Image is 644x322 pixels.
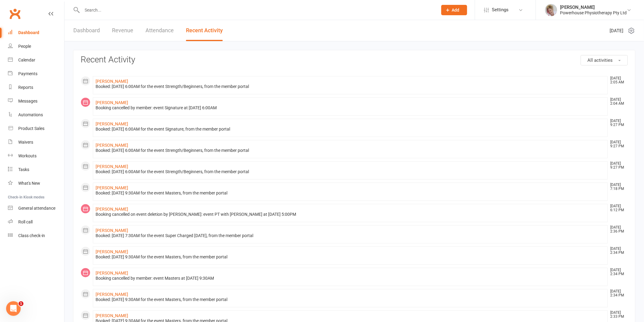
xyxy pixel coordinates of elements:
a: [PERSON_NAME] [96,292,128,297]
div: General attendance [18,206,55,211]
div: Product Sales [18,126,44,131]
time: [DATE] 2:36 PM [607,226,628,233]
div: Booked: [DATE] 6:00AM for the event Signature, from the member portal [96,127,605,132]
iframe: Intercom live chat [6,301,21,316]
a: [PERSON_NAME] [96,249,128,254]
div: Booked: [DATE] 6:00AM for the event Strength/Beginners, from the member portal [96,148,605,153]
time: [DATE] 9:27 PM [607,119,628,127]
div: Dashboard [18,30,39,35]
div: Booking cancelled by member: event Signature at [DATE] 6:00AM [96,105,605,110]
div: Workouts [18,153,37,158]
a: Class kiosk mode [8,229,64,243]
div: [PERSON_NAME] [560,5,627,10]
a: Attendance [145,20,174,41]
a: [PERSON_NAME] [96,164,128,169]
a: Dashboard [8,26,64,40]
img: thumb_image1590539733.png [545,4,557,16]
span: Settings [492,3,509,17]
a: [PERSON_NAME] [96,271,128,275]
a: Recent Activity [186,20,223,41]
div: Booked: [DATE] 9:30AM for the event Masters, from the member portal [96,254,605,260]
div: Tasks [18,167,29,172]
span: All activities [588,58,613,63]
time: [DATE] 9:27 PM [607,140,628,148]
a: What's New [8,177,64,190]
h3: Recent Activity [81,55,628,65]
div: Booked: [DATE] 9:30AM for the event Masters, from the member portal [96,297,605,302]
a: Automations [8,108,64,122]
a: Clubworx [7,6,23,21]
a: [PERSON_NAME] [96,228,128,233]
a: Product Sales [8,122,64,135]
a: Workouts [8,149,64,163]
a: General attendance kiosk mode [8,201,64,215]
input: Search... [80,6,433,14]
div: Booked: [DATE] 9:30AM for the event Masters, from the member portal [96,191,605,196]
a: Roll call [8,215,64,229]
div: People [18,44,31,49]
div: Booked: [DATE] 7:30AM for the event Super Charged [DATE], from the member portal [96,233,605,238]
time: [DATE] 2:04 AM [607,98,628,106]
a: [PERSON_NAME] [96,100,128,105]
div: Booked: [DATE] 6:00AM for the event Strength/Beginners, from the member portal [96,169,605,174]
a: Tasks [8,163,64,177]
a: [PERSON_NAME] [96,121,128,126]
div: What's New [18,181,40,186]
div: Payments [18,71,37,76]
a: Revenue [112,20,133,41]
div: Class check-in [18,233,45,238]
time: [DATE] 2:33 PM [607,311,628,319]
div: Messages [18,99,37,103]
a: Payments [8,67,64,81]
div: Calendar [18,58,35,62]
time: [DATE] 7:18 PM [607,183,628,191]
div: Booking cancelled by member: event Masters at [DATE] 9:30AM [96,276,605,281]
a: [PERSON_NAME] [96,143,128,148]
a: Reports [8,81,64,94]
time: [DATE] 2:34 PM [607,268,628,276]
span: [DATE] [610,27,624,34]
span: 1 [19,301,23,306]
a: Dashboard [73,20,100,41]
div: Powerhouse Physiotherapy Pty Ltd [560,10,627,16]
a: [PERSON_NAME] [96,313,128,318]
div: Automations [18,112,43,117]
time: [DATE] 2:34 PM [607,289,628,297]
time: [DATE] 2:34 PM [607,247,628,255]
div: Roll call [18,219,33,224]
span: Add [452,8,460,12]
div: Reports [18,85,33,90]
button: All activities [581,55,628,65]
time: [DATE] 2:05 AM [607,76,628,84]
a: People [8,40,64,53]
a: Messages [8,94,64,108]
a: Calendar [8,53,64,67]
a: [PERSON_NAME] [96,185,128,190]
a: [PERSON_NAME] [96,207,128,212]
div: Booked: [DATE] 6:00AM for the event Strength/Beginners, from the member portal [96,84,605,89]
div: Waivers [18,140,33,145]
button: Add [441,5,467,15]
a: Waivers [8,135,64,149]
time: [DATE] 9:27 PM [607,162,628,170]
div: Booking cancelled on event deletion by [PERSON_NAME]: event PT with [PERSON_NAME] at [DATE] 5:00PM [96,212,605,217]
time: [DATE] 6:12 PM [607,204,628,212]
a: [PERSON_NAME] [96,79,128,84]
